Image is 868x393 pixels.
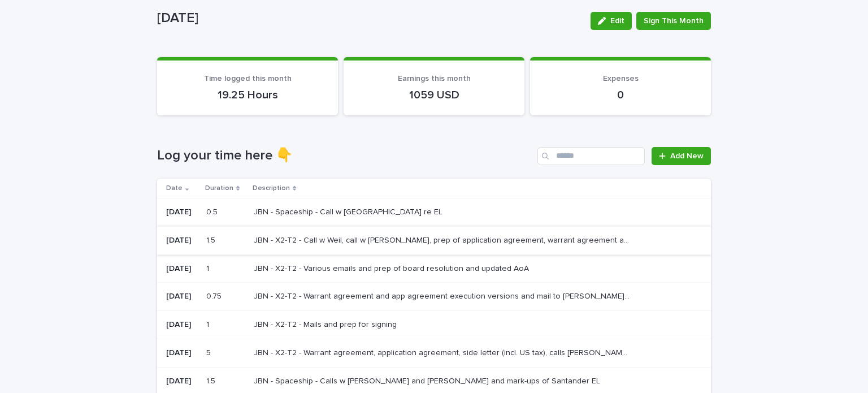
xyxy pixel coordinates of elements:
p: 0 [544,88,697,102]
span: Expenses [603,75,639,83]
p: 1059 USD [357,88,511,102]
p: [DATE] [166,348,197,358]
tr: [DATE]1.51.5 JBN - X2-T2 - Call w Weil, call w [PERSON_NAME], prep of application agreement, warr... [157,226,711,254]
p: [DATE] [166,264,197,274]
p: Date [166,182,183,195]
h1: Log your time here 👇 [157,148,533,164]
p: 1.5 [206,234,218,245]
tr: [DATE]55 JBN - X2-T2 - Warrant agreement, application agreement, side letter (incl. US tax), call... [157,339,711,367]
button: Sign This Month [636,12,711,30]
p: JBN - X2-T2 - Call w Weil, call w Joseph, prep of application agreement, warrant agreement and bo... [254,234,633,245]
span: Sign This Month [644,15,704,27]
p: 19.25 Hours [171,88,324,102]
input: Search [537,147,645,165]
p: JBN - X2-T2 - Warrant agreement, application agreement, side letter (incl. US tax), calls Rico, J... [254,346,633,358]
tr: [DATE]0.50.5 JBN - Spaceship - Call w [GEOGRAPHIC_DATA] re ELJBN - Spaceship - Call w [GEOGRAPHIC... [157,198,711,226]
p: [DATE] [166,208,197,217]
button: Edit [591,12,632,30]
span: Earnings this month [398,75,471,83]
p: JBN - X2-T2 - Mails and prep for signing [254,318,399,330]
p: 5 [206,346,213,358]
p: [DATE] [166,320,197,330]
tr: [DATE]0.750.75 JBN - X2-T2 - Warrant agreement and app agreement execution versions and mail to [... [157,283,711,311]
span: Edit [610,17,624,25]
tr: [DATE]11 JBN - X2-T2 - Mails and prep for signingJBN - X2-T2 - Mails and prep for signing [157,311,711,339]
p: 0.5 [206,205,220,217]
p: 1 [206,318,211,330]
p: [DATE] [166,377,197,386]
span: Add New [670,152,704,160]
p: JBN - X2-T2 - Warrant agreement and app agreement execution versions and mail to [PERSON_NAME] an... [254,290,633,301]
p: 1 [206,262,211,274]
p: [DATE] [166,292,197,301]
p: [DATE] [166,236,197,245]
p: 1.5 [206,374,218,386]
p: Description [253,182,290,195]
p: JBN - Spaceship - Calls w [PERSON_NAME] and [PERSON_NAME] and mark-ups of Santander EL [254,374,602,386]
tr: [DATE]11 JBN - X2-T2 - Various emails and prep of board resolution and updated AoAJBN - X2-T2 - V... [157,254,711,283]
p: [DATE] [157,10,581,27]
p: 0.75 [206,290,224,301]
a: Add New [652,147,711,165]
span: Time logged this month [204,75,292,83]
p: JBN - Spaceship - Call w [GEOGRAPHIC_DATA] re EL [254,205,445,217]
p: Duration [205,182,233,195]
p: JBN - X2-T2 - Various emails and prep of board resolution and updated AoA [254,262,531,274]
